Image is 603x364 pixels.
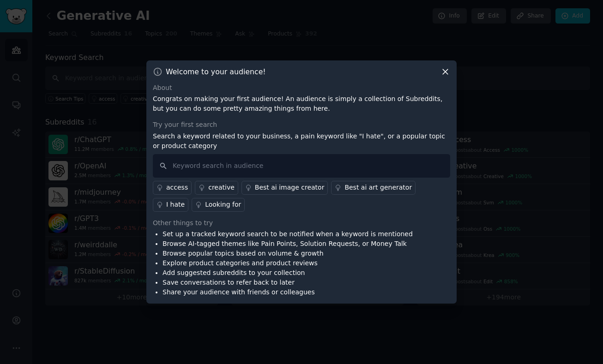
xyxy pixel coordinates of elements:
[163,229,413,239] li: Set up a tracked keyword search to be notified when a keyword is mentioned
[344,183,412,192] div: Best ai art generator
[163,239,413,249] li: Browse AI-tagged themes like Pain Points, Solution Requests, or Money Talk
[166,183,188,192] div: access
[163,287,413,297] li: Share your audience with friends or colleagues
[208,183,235,192] div: creative
[153,218,450,228] div: Other things to try
[153,83,450,93] div: About
[255,183,325,192] div: Best ai image creator
[192,198,245,212] a: Looking for
[241,181,328,195] a: Best ai image creator
[153,120,450,130] div: Try your first search
[166,200,185,209] div: I hate
[153,154,450,178] input: Keyword search in audience
[153,94,450,113] p: Congrats on making your first audience! An audience is simply a collection of Subreddits, but you...
[153,181,192,195] a: access
[153,131,450,151] p: Search a keyword related to your business, a pain keyword like "I hate", or a popular topic or pr...
[153,198,188,212] a: I hate
[195,181,238,195] a: creative
[163,268,413,278] li: Add suggested subreddits to your collection
[163,249,413,258] li: Browse popular topics based on volume & growth
[163,278,413,287] li: Save conversations to refer back to later
[331,181,416,195] a: Best ai art generator
[166,67,266,77] h3: Welcome to your audience!
[205,200,241,209] div: Looking for
[163,258,413,268] li: Explore product categories and product reviews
